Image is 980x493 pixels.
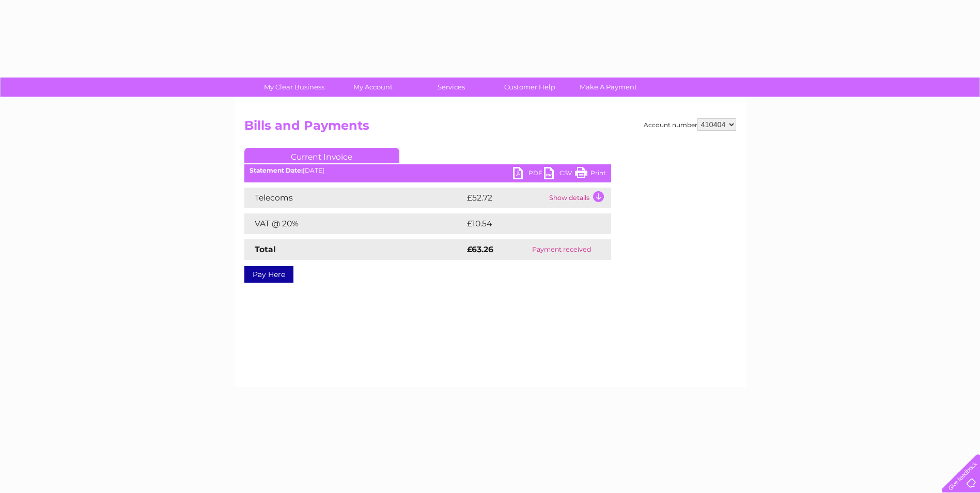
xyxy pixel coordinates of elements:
strong: Total [255,244,276,254]
div: [DATE] [244,167,611,174]
a: Print [575,167,606,182]
a: PDF [513,167,544,182]
a: My Account [330,78,415,97]
a: My Clear Business [252,78,337,97]
div: Account number [644,118,736,131]
a: Current Invoice [244,148,399,163]
a: Customer Help [487,78,572,97]
td: £10.54 [464,213,589,234]
td: Payment received [512,239,611,260]
b: Statement Date: [250,166,303,174]
td: £52.72 [464,188,547,208]
h2: Bills and Payments [244,118,736,138]
td: Telecoms [244,188,464,208]
a: Make A Payment [566,78,651,97]
td: VAT @ 20% [244,213,464,234]
a: Services [409,78,494,97]
strong: £63.26 [467,244,493,254]
td: Show details [547,188,611,208]
a: Pay Here [244,266,293,283]
a: CSV [544,167,575,182]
